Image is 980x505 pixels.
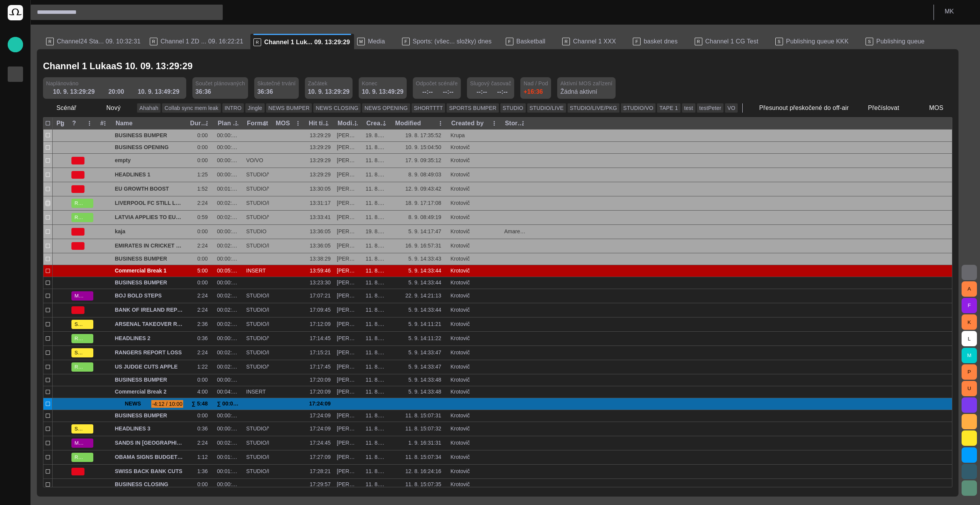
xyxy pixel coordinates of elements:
p: [URL][DOMAIN_NAME] [11,239,20,246]
div: FBasketball [503,34,560,49]
span: EU GROWTH BOOST [115,185,183,193]
div: 11. 8. 15:07:22 [366,157,388,164]
div: 13:29:29 [308,132,331,139]
div: 19. 8. 17:35:52 [366,132,388,139]
div: STUDIO/VO [246,335,269,342]
span: Octopus [11,269,20,279]
div: empty [115,154,183,168]
div: 0:00 [197,144,211,151]
div: 00:00:00:00 [217,132,240,139]
span: BUSINESS OPENING [115,144,183,151]
div: 5. 9. 14:33:44 [408,267,444,274]
div: 00:00:00:00 [217,279,240,286]
div: Peter Drevicky (pdrevicky) [337,171,359,178]
div: 00:05:00:00 [217,267,240,274]
span: LATVIA APPLIES TO EURO ZONE [115,214,183,221]
div: STUDIO/PKG [246,292,269,299]
div: 11. 8. 15:07:23 [366,185,388,193]
div: Ilja Chomutov (ichomutov) [337,157,359,164]
div: Krotovič [450,267,473,274]
div: RChannel24 Sta... 09. 10:32:31 [43,34,147,49]
span: Channel 1 Luk... 09. 13:29:29 [264,38,350,46]
div: Krotovič [450,349,473,356]
div: 0:00 [197,132,211,139]
div: 0:36 [197,335,211,342]
span: Administration [11,146,20,156]
div: STUDIO/PKG [246,321,269,328]
div: 17:09:45 [308,306,331,314]
div: INSERT [246,267,266,274]
div: 00:00:00:00 [217,157,240,164]
span: EMIRATES IN CRICKET DEAL [115,242,183,249]
div: 00:02:24:00 [217,349,240,356]
span: basket dnes [644,38,677,45]
div: MMedia [354,34,399,49]
div: LIVERPOOL FC STILL LOOSES [115,196,183,210]
p: Editorial Admin [11,223,20,231]
div: Peter Drevicky (pdrevicky) [337,321,359,328]
button: K [962,314,977,330]
span: Media [368,38,385,45]
div: 17:15:21 [308,349,331,356]
div: 19. 8. 17:35:52 [406,132,444,139]
div: EMIRATES IN CRICKET DEAL [115,239,183,253]
div: STUDIO/VO [246,363,269,370]
div: 11. 8. 15:07:26 [366,306,388,314]
button: READY [71,360,93,374]
div: STUDIO/VO [246,185,269,193]
button: SPORTS BUMPER [447,103,498,113]
button: Plan dur column menu [231,118,242,129]
div: Octopus [8,266,23,282]
div: SPublishing queue [862,34,939,49]
div: 11. 8. 15:07:25 [366,267,388,274]
div: Lukáš Krotovič (lkrotovic) [337,144,359,151]
span: Channel24 Sta... 09. 10:32:31 [57,38,141,45]
button: NEWS CLOSING [313,103,361,113]
div: 5. 9. 14:11:21 [408,321,444,328]
div: 17. 9. 09:35:12 [406,157,444,164]
div: 00:00:36:00 [217,171,240,178]
div: STUDIO/PKG [246,349,269,356]
div: Peter Drevicky (pdrevicky) [337,363,359,370]
button: Created by column menu [489,118,500,129]
button: SCRIPT [71,317,93,331]
div: 12. 9. 09:43:42 [406,185,444,193]
div: 11. 8. 15:07:22 [366,171,388,178]
div: 1:52 [197,185,211,193]
div: BUSINESS OPENING [115,142,183,153]
div: Krotovič [450,306,473,314]
div: Publishing queue [8,97,23,113]
div: 00:01:12:00 [217,185,240,193]
div: 17:12:09 [308,321,331,328]
div: 13:29:29 [308,171,331,178]
div: 00:00:00:00 [217,255,240,262]
div: 13:29:29 [308,144,331,151]
h2: Channel 1 LukaaS 10. 09. 13:29:29 [43,61,193,71]
span: Basketball [516,38,546,45]
div: Martin Krupa (mkrupa) [337,132,359,139]
button: test [682,103,695,113]
p: Media [11,131,20,139]
div: [PERSON_NAME]'s media (playout) [8,174,23,189]
span: HEADLINES 2 [115,335,183,342]
button: STUDIO/LIVE [527,103,566,113]
div: Peter Drevicky (pdrevicky) [337,335,359,342]
div: Krotovič [450,255,473,262]
div: 17:07:21 [308,292,331,299]
button: testPeter [697,103,724,113]
div: 0:00 [197,279,211,286]
span: Social Media [11,208,20,217]
div: 5. 9. 14:33:43 [408,255,444,262]
ul: main menu [8,66,23,282]
p: R [150,38,157,45]
div: 8. 9. 08:49:03 [408,171,444,178]
p: My OctopusX [11,193,20,200]
button: READY [71,332,93,346]
div: BOJ BOLD STEPS [115,289,183,303]
div: 22. 9. 14:21:13 [406,292,444,299]
span: [PERSON_NAME]'s media (playout) [11,177,20,186]
div: 13:33:41 [308,214,331,221]
button: Pg column menu [56,118,67,129]
button: Created column menu [379,118,390,129]
div: STUDIO/PKG [246,306,269,314]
